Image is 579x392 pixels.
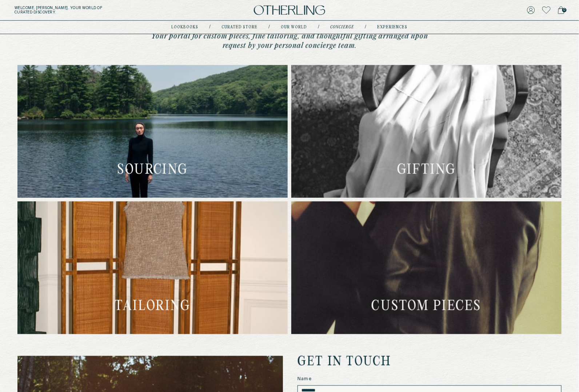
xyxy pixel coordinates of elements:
h5: get in touch [298,356,391,369]
span: 0 [562,8,567,12]
a: Curated store [222,25,258,29]
a: lookbooks [172,25,199,29]
div: / [365,24,367,30]
img: logo [254,5,325,15]
a: concierge [331,25,354,29]
p: Your portal for custom pieces, fine tailoring, and thoughtful gifting arranged upon request by yo... [148,32,431,51]
label: Name [298,376,562,383]
a: 0 [558,5,564,15]
h5: Welcome, [PERSON_NAME] . Your world of curated discovery. [15,6,180,15]
div: / [269,24,270,30]
a: Our world [281,25,307,29]
div: / [209,24,211,30]
a: experiences [378,25,408,29]
div: / [318,24,320,30]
